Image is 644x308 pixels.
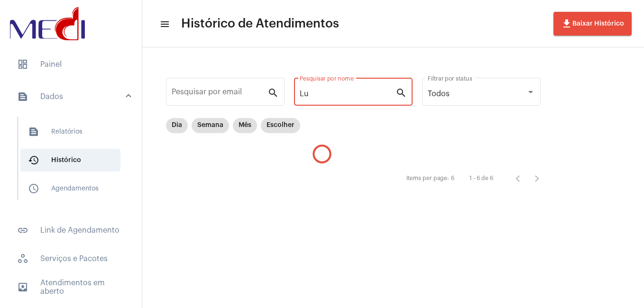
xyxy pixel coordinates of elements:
div: Items per page: [406,175,449,181]
span: Atendimentos em aberto [9,276,132,299]
input: Pesquisar por nome [300,90,396,98]
mat-icon: sidenav icon [17,91,28,102]
mat-chip: Mês [233,118,257,133]
span: Histórico [20,149,120,172]
button: Baixar Histórico [553,12,632,36]
mat-chip: Semana [192,118,229,133]
mat-icon: sidenav icon [28,126,39,137]
mat-panel-title: Dados [17,91,127,102]
span: Histórico de Atendimentos [181,16,339,31]
div: 1 - 6 de 6 [469,175,493,181]
span: Baixar Histórico [561,20,624,27]
mat-icon: file_download [561,18,572,29]
span: sidenav icon [17,59,28,70]
mat-chip: Dia [166,118,188,133]
mat-expansion-panel-header: sidenav iconDados [6,82,142,112]
div: sidenav iconDados [6,112,142,213]
input: Pesquisar por email [172,90,267,98]
button: Próxima página [527,169,546,188]
span: Painel [9,53,132,76]
mat-chip: Escolher [261,118,300,133]
mat-icon: sidenav icon [159,18,169,30]
mat-icon: sidenav icon [28,154,39,166]
img: d3a1b5fa-500b-b90f-5a1c-719c20e9830b.png [8,5,87,43]
mat-icon: sidenav icon [17,281,28,293]
span: Todos [428,90,450,98]
span: Serviços e Pacotes [9,247,132,270]
mat-icon: sidenav icon [28,183,39,194]
span: Relatórios [20,120,120,143]
span: sidenav icon [17,253,28,264]
div: 6 [451,175,454,181]
button: Página anterior [508,169,527,188]
mat-icon: sidenav icon [17,225,28,236]
span: Link de Agendamento [9,219,132,242]
mat-icon: search [267,87,279,98]
mat-icon: search [396,87,407,98]
span: Agendamentos [20,177,120,200]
